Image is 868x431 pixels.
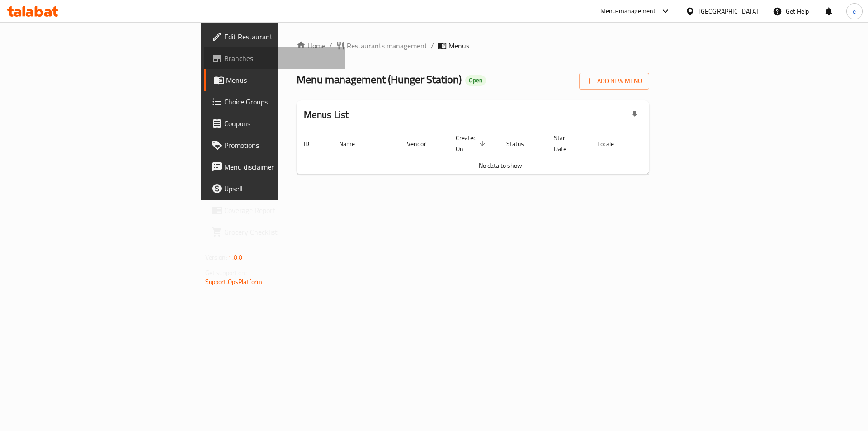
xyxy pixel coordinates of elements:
span: Status [506,138,536,149]
h2: Menus List [304,108,349,122]
span: Restaurants management [347,40,427,51]
span: Choice Groups [224,96,339,107]
span: Created On [456,133,488,154]
span: Coverage Report [224,205,339,216]
span: Menus [226,75,339,85]
div: Menu-management [600,6,656,17]
span: Upsell [224,183,339,194]
span: Open [465,76,486,84]
span: 1.0.0 [229,251,243,263]
a: Choice Groups [204,91,346,113]
span: Promotions [224,140,339,151]
span: No data to show [479,160,522,171]
li: / [431,40,434,51]
a: Restaurants management [336,40,427,51]
a: Edit Restaurant [204,26,346,47]
span: Menu management ( Hunger Station ) [297,69,462,90]
a: Promotions [204,134,346,156]
a: Menus [204,69,346,91]
div: [GEOGRAPHIC_DATA] [698,6,758,16]
span: Name [339,138,367,149]
span: Menu disclaimer [224,161,339,172]
span: Locale [597,138,626,149]
span: e [853,6,856,16]
a: Grocery Checklist [204,221,346,243]
span: Grocery Checklist [224,227,339,237]
span: Coupons [224,118,339,129]
table: enhanced table [297,130,704,175]
span: Version: [205,251,227,263]
span: Start Date [554,133,579,154]
a: Branches [204,47,346,69]
span: Menus [448,40,469,51]
nav: breadcrumb [297,40,650,51]
span: Vendor [407,138,438,149]
a: Menu disclaimer [204,156,346,178]
button: Add New Menu [579,73,649,90]
th: Actions [637,130,704,157]
div: Export file [624,104,646,126]
a: Support.OpsPlatform [205,276,263,288]
a: Coupons [204,113,346,134]
a: Upsell [204,178,346,199]
a: Coverage Report [204,199,346,221]
span: ID [304,138,321,149]
span: Branches [224,53,339,64]
span: Edit Restaurant [224,31,339,42]
span: Get support on: [205,267,247,279]
span: Add New Menu [586,76,642,87]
